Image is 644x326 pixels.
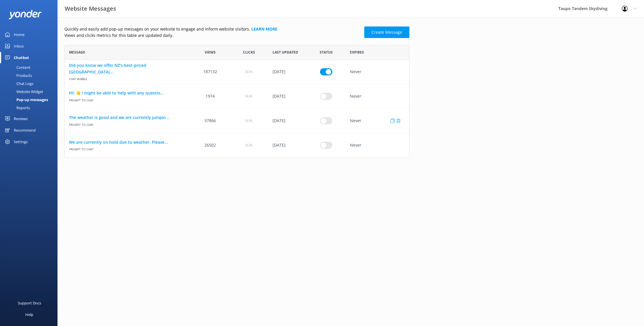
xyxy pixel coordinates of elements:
[191,84,229,109] div: 1974
[346,60,409,84] div: Never
[3,63,30,71] div: Content
[245,69,252,75] span: N/A
[3,71,57,79] a: Products
[3,63,57,71] a: Content
[3,96,48,104] div: Pop-up messages
[64,60,409,158] div: grid
[320,50,333,55] span: Status
[64,109,409,133] div: row
[14,124,36,136] div: Recommend
[9,10,42,19] img: yonder-white-logo.png
[350,50,364,55] span: Expires
[69,62,187,75] a: Did you know we offer NZ's best-priced [GEOGRAPHIC_DATA]...
[346,133,409,158] div: Never
[69,90,187,96] a: Hi! 👋 I might be able to help with any questio...
[25,309,33,320] div: Help
[3,79,33,88] div: Chat Logs
[364,26,409,38] a: Create Message
[268,60,307,84] div: 30 Jan 2025
[205,50,216,55] span: Views
[191,109,229,133] div: 37866
[3,88,43,96] div: Website Widget
[243,50,255,55] span: Clicks
[69,96,187,102] span: Prompt to Chat
[191,133,229,158] div: 26502
[268,133,307,158] div: 15 Sep 2025
[65,4,116,13] h3: Website Messages
[14,40,24,52] div: Inbox
[64,133,409,158] div: row
[251,26,277,32] a: Learn more
[3,104,57,112] a: Reports
[64,84,409,109] div: row
[69,114,187,121] a: The weather is good and we are currently jumpin...
[346,84,409,109] div: Never
[191,60,229,84] div: 187132
[245,117,252,124] span: N/A
[64,60,409,84] div: row
[268,84,307,109] div: 07 May 2025
[346,109,409,133] div: Never
[69,50,85,55] span: Message
[69,139,187,145] a: We are currently on hold due to weather. Please...
[64,26,361,32] p: Quickly and easily add pop-up messages on your website to engage and inform website visitors.
[3,96,57,104] a: Pop-up messages
[69,145,187,151] span: Prompt to Chat
[3,104,30,112] div: Reports
[14,113,28,124] div: Reviews
[14,52,29,63] div: Chatbot
[18,297,41,309] div: Support Docs
[14,29,24,40] div: Home
[245,93,252,99] span: N/A
[268,109,307,133] div: 17 Sep 2025
[3,71,32,79] div: Products
[3,88,57,96] a: Website Widget
[245,142,252,148] span: N/A
[64,32,361,39] p: Views and clicks metrics for this table are updated daily.
[273,50,298,55] span: Last updated
[3,79,57,88] a: Chat Logs
[14,136,28,147] div: Settings
[69,75,187,81] span: Chat bubble
[69,121,187,127] span: Prompt to Chat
